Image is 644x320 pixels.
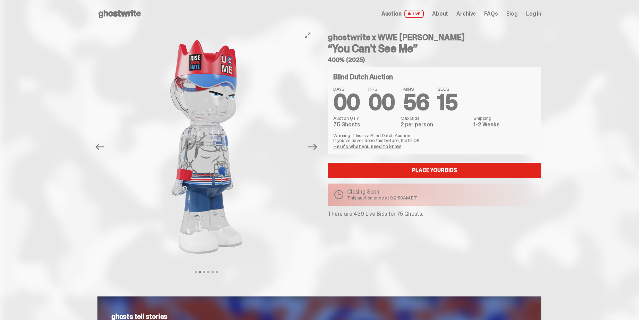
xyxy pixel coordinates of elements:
[347,189,417,195] p: Closing Soon
[401,122,469,127] dd: 2 per person
[328,33,541,42] h4: ghostwrite x WWE [PERSON_NAME]
[526,11,541,17] a: Log in
[328,163,541,178] a: Place your Bids
[212,271,214,273] button: View slide 5
[333,116,396,121] dt: Auction QTY
[216,271,218,273] button: View slide 6
[305,139,320,154] button: Next
[195,271,197,273] button: View slide 1
[403,87,429,91] span: MINS
[328,211,541,217] p: There are 439 Live Bids for 75 Ghosts.
[207,271,209,273] button: View slide 4
[368,87,395,91] span: HRS
[381,10,424,18] a: Auction LIVE
[432,11,448,17] a: About
[303,31,312,39] button: View full-screen
[92,139,108,154] button: Previous
[401,116,469,121] dt: Max Bids
[333,87,360,91] span: DAYS
[328,57,541,63] h5: 400% (2025)
[473,116,536,121] dt: Shipping
[456,11,476,17] a: Archive
[506,11,518,17] a: Blog
[111,313,527,320] p: ghosts tell stories
[347,195,417,200] p: This auction ends at 02:59AM ET
[368,88,395,117] span: 00
[333,133,536,143] p: Warning: This is a Blind Dutch Auction. If you’ve never done this before, that’s OK.
[437,88,457,117] span: 15
[333,73,393,80] h4: Blind Dutch Auction
[328,43,541,54] h3: “You Can't See Me”
[437,87,457,91] span: SECS
[333,122,396,127] dd: 75 Ghosts
[203,271,205,273] button: View slide 3
[473,122,536,127] dd: 1-2 Weeks
[381,11,402,17] span: Auction
[199,271,201,273] button: View slide 2
[333,143,401,150] a: Here's what you need to know
[333,88,360,117] span: 00
[484,11,498,17] a: FAQs
[111,28,302,266] img: John_Cena_Hero_3.png
[403,88,429,117] span: 56
[404,10,424,18] span: LIVE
